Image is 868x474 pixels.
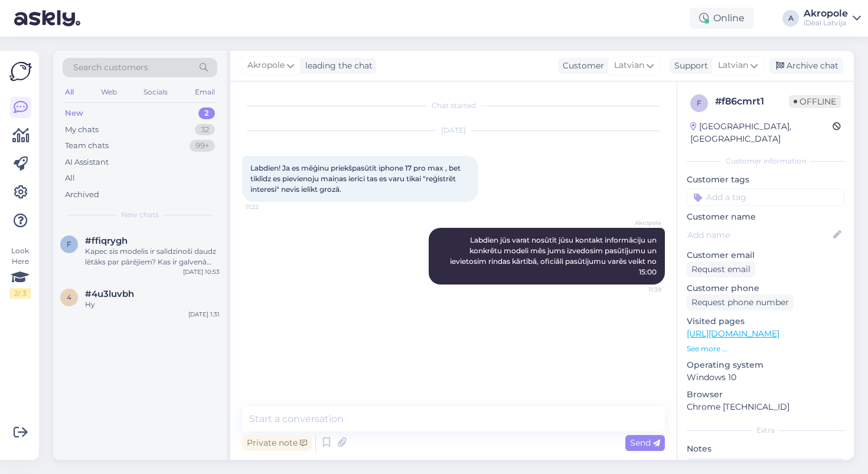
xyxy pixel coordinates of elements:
img: Askly Logo [9,60,32,83]
input: Add name [687,228,831,241]
div: # f86cmrt1 [715,94,789,109]
p: See more ... [687,344,844,354]
div: AI Assistant [65,156,109,168]
span: #4u3luvbh [85,289,134,299]
div: iDeal Latvija [804,18,848,28]
div: Team chats [65,140,109,152]
div: leading the chat [301,60,373,72]
div: Request email [687,261,755,277]
p: Chrome [TECHNICAL_ID] [687,401,844,413]
span: 11:22 [246,202,290,211]
span: Latvian [614,59,644,72]
p: Customer email [687,249,844,261]
div: Customer information [687,156,844,166]
div: 2 / 3 [9,288,31,299]
p: Customer tags [687,174,844,186]
span: f [67,240,71,249]
div: Socials [141,84,170,100]
p: Operating system [687,359,844,371]
input: Add a tag [687,188,844,206]
div: [DATE] 10:53 [183,267,220,276]
a: [URL][DOMAIN_NAME] [687,328,779,339]
div: My chats [65,124,99,136]
div: Archived [65,189,99,201]
span: #ffiqrygh [85,236,128,246]
div: Archive chat [769,58,843,74]
a: AkropoleiDeal Latvija [804,9,861,28]
span: 4 [67,293,71,302]
div: All [63,84,76,100]
p: Visited pages [687,315,844,328]
div: 2 [198,107,215,119]
div: A [782,10,799,27]
p: Customer name [687,211,844,223]
span: Send [630,437,660,448]
span: Latvian [718,59,748,72]
span: f [697,99,701,107]
p: Windows 10 [687,371,844,384]
p: Notes [687,443,844,455]
div: Chat started [242,100,665,111]
div: Look Here [9,246,31,299]
div: Web [99,84,119,100]
div: Kapec sis modelis ir salīdzinoši daudz lētāks par pārējiem? Kas ir galvenā atšķirība? [85,246,220,267]
span: Labdien! Ja es mēģinu priekšpasūtīt iphone 17 pro max , bet tiklīdz es pievienoju maiņas ierīci t... [250,164,462,194]
div: 32 [195,124,215,136]
div: All [65,172,75,184]
span: Labdien jūs varat nosūtīt jūsu kontakt informāciju un konkrētu modeli mēs jums izvedosim pasūtīju... [450,236,658,276]
div: Email [192,84,217,100]
div: 99+ [190,140,215,152]
div: [DATE] 1:31 [188,310,220,319]
div: Akropole [804,9,848,18]
div: Online [690,8,754,29]
div: Request phone number [687,295,794,310]
div: Hy [85,299,220,310]
div: Customer [558,60,604,72]
span: Akropole [247,59,285,72]
span: 11:39 [617,285,661,294]
div: Extra [687,425,844,436]
div: [DATE] [242,125,665,136]
div: [GEOGRAPHIC_DATA], [GEOGRAPHIC_DATA] [690,120,833,145]
p: Browser [687,388,844,401]
div: Private note [242,435,312,451]
div: Support [670,60,708,72]
span: Search customers [73,61,148,74]
div: New [65,107,83,119]
span: New chats [121,210,159,220]
span: Offline [789,95,841,108]
span: Akropole [617,218,661,227]
p: Customer phone [687,282,844,295]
